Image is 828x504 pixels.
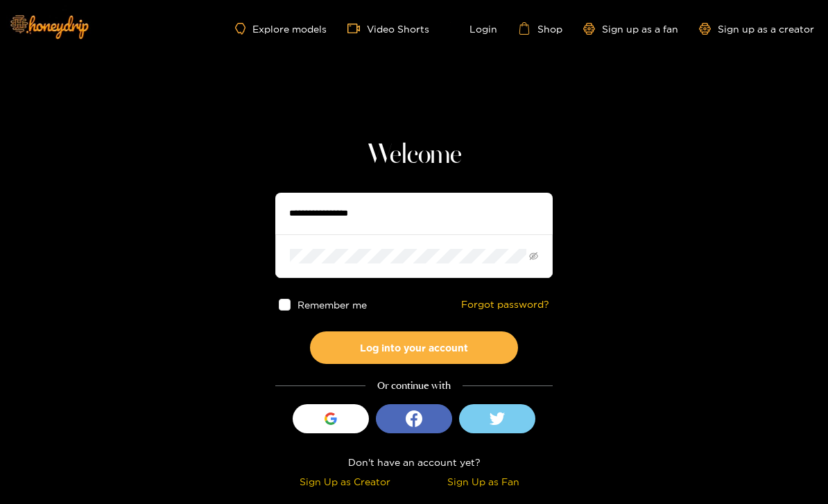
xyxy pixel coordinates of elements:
div: Don't have an account yet? [275,454,553,470]
a: Explore models [235,23,327,35]
div: Or continue with [275,378,553,394]
a: Sign up as a fan [583,23,678,35]
button: Log into your account [310,331,518,364]
a: Shop [518,22,562,35]
h1: Welcome [275,139,553,172]
div: Sign Up as Creator [279,473,411,489]
span: Remember me [297,299,367,310]
span: eye-invisible [529,252,538,261]
a: Login [450,22,497,35]
a: Sign up as a creator [699,23,814,35]
a: Forgot password? [461,299,549,311]
div: Sign Up as Fan [417,473,549,489]
span: video-camera [347,22,367,35]
a: Video Shorts [347,22,429,35]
